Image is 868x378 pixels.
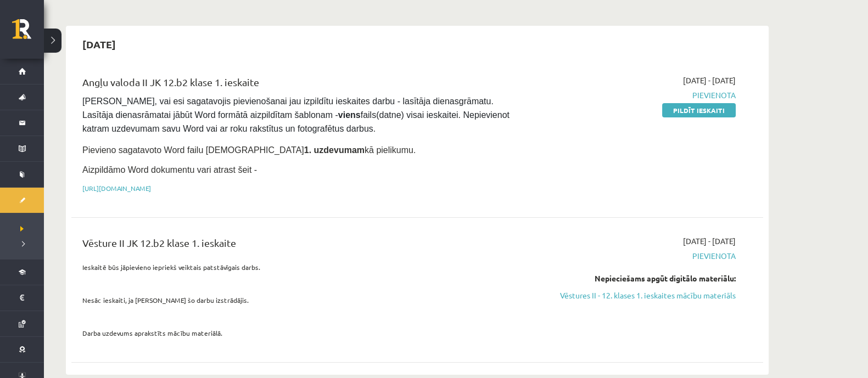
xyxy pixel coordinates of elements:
span: Pievienota [529,250,736,262]
span: Aizpildāmo Word dokumentu vari atrast šeit - [82,165,257,174]
p: Ieskaitē būs jāpievieno iepriekš veiktais patstāvīgais darbs. [82,262,512,272]
p: Nesāc ieskaiti, ja [PERSON_NAME] šo darbu izstrādājis. [82,295,512,305]
a: Pildīt ieskaiti [662,103,736,117]
span: Pievieno sagatavoto Word failu [DEMOGRAPHIC_DATA] kā pielikumu. [82,145,416,155]
span: [PERSON_NAME], vai esi sagatavojis pievienošanai jau izpildītu ieskaites darbu - lasītāja dienasg... [82,97,512,133]
a: Vēstures II - 12. klases 1. ieskaites mācību materiāls [529,290,736,301]
a: Rīgas 1. Tālmācības vidusskola [12,19,44,47]
span: [DATE] - [DATE] [683,235,736,247]
h2: [DATE] [71,31,127,57]
span: Pievienota [529,89,736,101]
strong: viens [338,110,361,120]
div: Nepieciešams apgūt digitālo materiālu: [529,273,736,284]
p: Darba uzdevums aprakstīts mācību materiālā. [82,328,512,338]
div: Angļu valoda II JK 12.b2 klase 1. ieskaite [82,75,512,95]
div: Vēsture II JK 12.b2 klase 1. ieskaite [82,235,512,256]
span: [DATE] - [DATE] [683,75,736,86]
a: [URL][DOMAIN_NAME] [82,184,151,193]
strong: 1. uzdevumam [304,145,365,155]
